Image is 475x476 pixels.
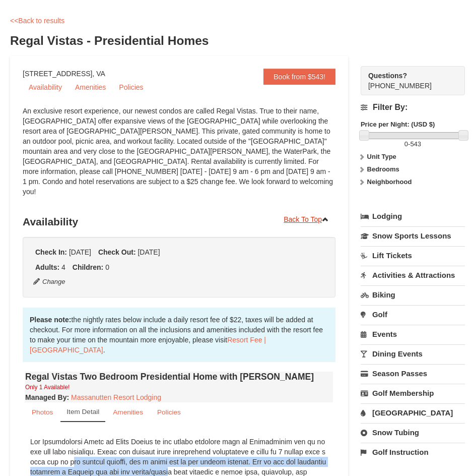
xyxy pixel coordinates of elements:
[138,248,160,256] span: [DATE]
[10,31,465,51] h3: Regal Vistas - Presidential Homes
[367,165,399,173] strong: Bedrooms
[32,408,53,416] small: Photos
[368,72,407,80] strong: Questions?
[361,305,465,324] a: Golf
[404,140,408,148] span: 0
[113,408,143,416] small: Amenities
[61,263,65,271] span: 4
[361,384,465,402] a: Golf Membership
[30,316,71,324] strong: Please note:
[361,364,465,383] a: Season Passes
[277,212,335,227] a: Back To Top
[25,384,70,391] small: Only 1 Available!
[106,402,150,422] a: Amenities
[361,443,465,461] a: Golf Instruction
[113,80,149,95] a: Policies
[98,248,136,256] strong: Check Out:
[361,103,465,112] h4: Filter By:
[25,393,69,401] strong: :
[69,248,91,256] span: [DATE]
[361,423,465,442] a: Snow Tubing
[23,106,335,207] div: An exclusive resort experience, our newest condos are called Regal Vistas. True to their name, [G...
[157,408,181,416] small: Policies
[361,285,465,304] a: Biking
[361,246,465,265] a: Lift Tickets
[35,263,59,271] strong: Adults:
[361,344,465,363] a: Dining Events
[361,207,465,225] a: Lodging
[361,139,465,149] label: -
[368,71,447,90] span: [PHONE_NUMBER]
[361,121,435,128] strong: Price per Night: (USD $)
[25,393,66,401] span: Managed By
[361,403,465,422] a: [GEOGRAPHIC_DATA]
[73,263,103,271] strong: Children:
[263,69,335,85] a: Book from $543!
[367,153,396,160] strong: Unit Type
[361,266,465,284] a: Activities & Attractions
[10,17,64,25] a: <<Back to results
[69,80,112,95] a: Amenities
[66,408,99,415] small: Item Detail
[25,372,333,382] h4: Regal Vistas Two Bedroom Presidential Home with [PERSON_NAME]
[23,80,68,95] a: Availability
[23,212,335,232] h3: Availability
[33,276,66,287] button: Change
[361,226,465,245] a: Snow Sports Lessons
[105,263,109,271] span: 0
[23,308,335,362] div: the nightly rates below include a daily resort fee of $22, taxes will be added at checkout. For m...
[361,325,465,343] a: Events
[35,248,67,256] strong: Check In:
[410,140,421,148] span: 543
[367,178,412,186] strong: Neighborhood
[71,393,161,401] a: Massanutten Resort Lodging
[25,402,59,422] a: Photos
[60,402,105,422] a: Item Detail
[151,402,187,422] a: Policies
